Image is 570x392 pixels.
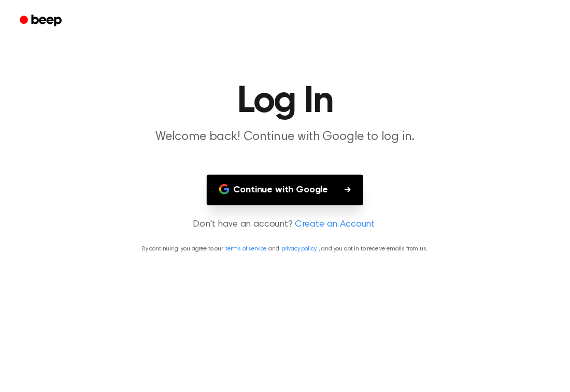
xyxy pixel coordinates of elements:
[295,218,375,232] a: Create an Account
[281,246,317,252] a: privacy policy
[225,246,266,252] a: terms of service
[20,83,550,120] h1: Log In
[12,11,71,31] a: Beep
[207,175,364,205] button: Continue with Google
[86,129,484,146] p: Welcome back! Continue with Google to log in.
[12,218,558,232] p: Don't have an account?
[12,244,558,254] p: By continuing, you agree to our and , and you opt in to receive emails from us.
